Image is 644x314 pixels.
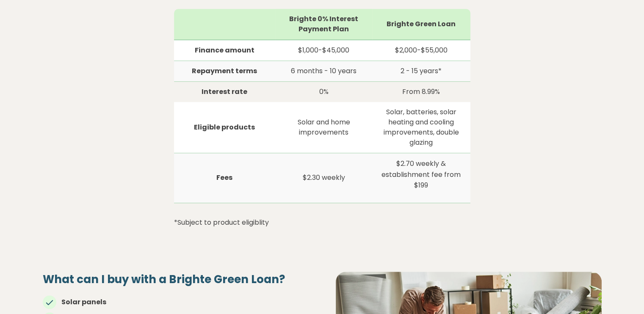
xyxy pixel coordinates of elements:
p: $2.70 weekly & establishment fee from $199 [377,158,465,191]
td: 6 months - 10 years [275,61,372,81]
td: $2.30 weekly [275,153,372,203]
td: Interest rate [174,81,275,102]
td: Solar, batteries, solar heating and cooling improvements, double glazing [372,102,470,153]
td: From 8.99% [372,81,470,102]
td: 0% [275,81,372,102]
h4: What can I buy with a Brighte Green Loan? [43,273,309,287]
strong: Solar panels [61,297,106,307]
td: Solar and home improvements [275,102,372,153]
td: Fees [174,153,275,203]
td: $2,000-$55,000 [372,40,470,61]
th: Brighte 0% Interest Payment Plan [275,9,372,40]
td: $1,000-$45,000 [275,40,372,61]
td: Finance amount [174,40,275,61]
th: Brighte Green Loan [372,9,470,40]
td: Eligible products [174,102,275,153]
td: Repayment terms [174,61,275,81]
td: 2 - 15 years* [372,61,470,81]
